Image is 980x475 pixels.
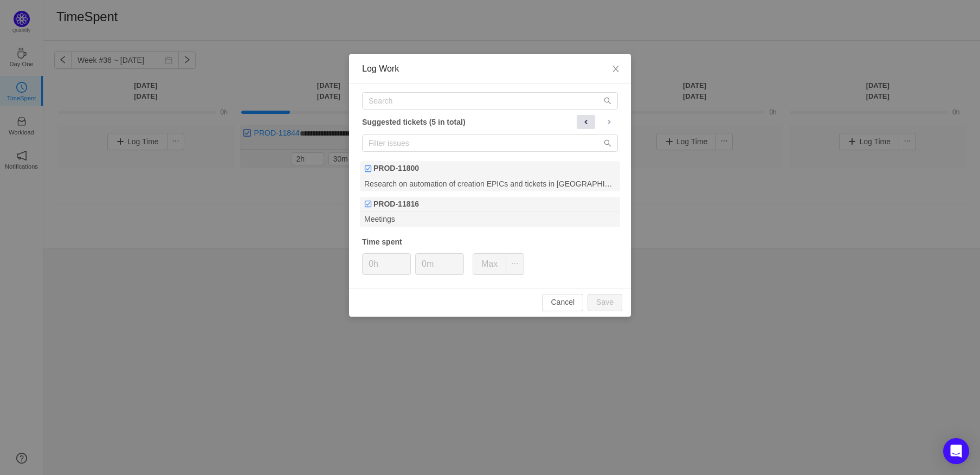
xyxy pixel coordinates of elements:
button: Max [473,253,506,275]
i: icon: search [604,97,611,105]
img: Task [364,165,372,172]
i: icon: close [611,65,620,73]
div: Time spent [362,236,618,248]
button: Cancel [542,294,583,311]
div: Open Intercom Messenger [943,438,969,464]
b: PROD-11800 [373,163,419,174]
div: Meetings [360,212,620,227]
input: Search [362,92,618,110]
div: Log Work [362,63,618,75]
i: icon: search [604,139,611,147]
div: Suggested tickets (5 in total) [362,115,618,129]
input: Filter issues [362,134,618,152]
button: Close [601,54,631,85]
button: icon: ellipsis [506,253,524,275]
b: PROD-11816 [373,198,419,210]
div: Research on automation of creation EPICs and tickets in [GEOGRAPHIC_DATA] [360,176,620,191]
button: Save [588,294,622,311]
img: Task [364,200,372,208]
